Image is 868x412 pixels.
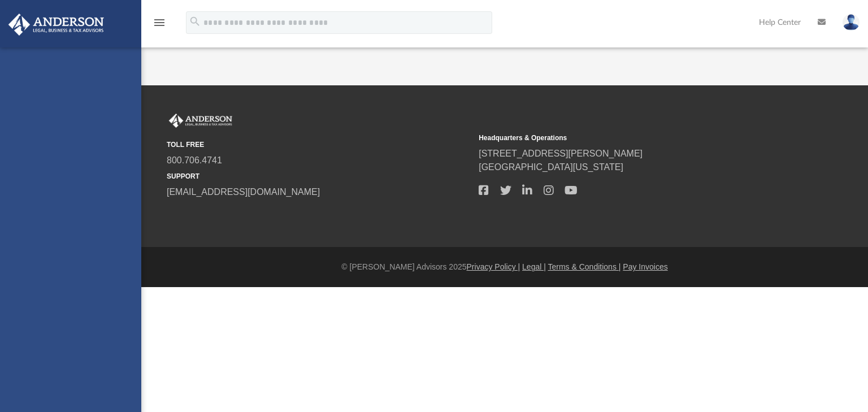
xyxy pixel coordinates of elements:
[479,133,783,143] small: Headquarters & Operations
[141,261,868,273] div: © [PERSON_NAME] Advisors 2025
[479,149,643,158] a: [STREET_ADDRESS][PERSON_NAME]
[548,262,621,271] a: Terms & Conditions |
[153,21,166,29] a: menu
[843,14,860,31] img: User Pic
[167,155,222,165] a: 800.706.4741
[189,15,201,28] i: search
[167,114,235,128] img: Anderson Advisors Platinum Portal
[5,14,107,36] img: Anderson Advisors Platinum Portal
[522,262,546,271] a: Legal |
[167,140,471,150] small: TOLL FREE
[167,187,320,197] a: [EMAIL_ADDRESS][DOMAIN_NAME]
[167,171,471,181] small: SUPPORT
[467,262,520,271] a: Privacy Policy |
[479,162,623,172] a: [GEOGRAPHIC_DATA][US_STATE]
[153,16,166,29] i: menu
[623,262,667,271] a: Pay Invoices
